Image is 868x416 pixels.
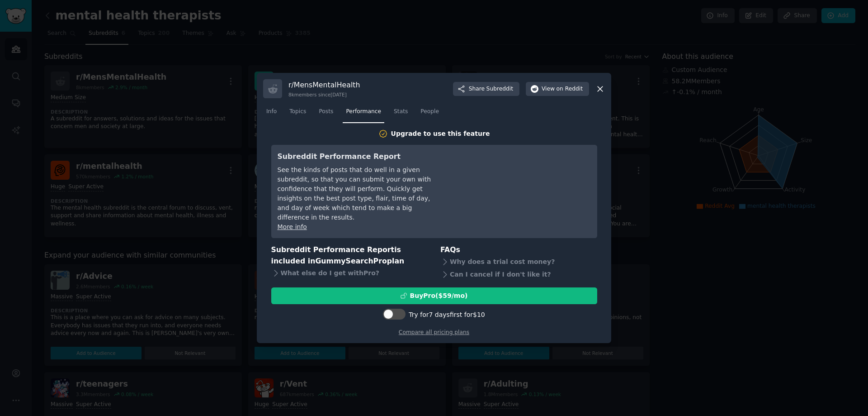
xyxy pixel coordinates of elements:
span: Performance [346,108,381,116]
div: Buy Pro ($ 59 /mo ) [410,291,468,301]
a: Performance [343,105,384,123]
button: Viewon Reddit [526,82,589,96]
span: Topics [289,108,306,116]
div: Try for 7 days first for $10 [409,310,485,320]
h3: r/ MensMentalHealth [288,80,360,90]
span: on Reddit [557,85,583,93]
iframe: YouTube video player [455,151,591,219]
h3: FAQs [440,244,597,256]
span: Subreddit [486,85,513,93]
div: See the kinds of posts that do well in a given subreddit, so that you can submit your own with co... [278,165,443,222]
button: ShareSubreddit [453,82,519,96]
a: People [417,105,442,123]
span: Posts [319,108,333,116]
span: Share [469,85,513,93]
h3: Subreddit Performance Report is included in plan [271,244,428,267]
div: Can I cancel if I don't like it? [440,268,597,281]
a: Info [263,105,280,123]
a: Stats [391,105,411,123]
a: Compare all pricing plans [399,329,469,335]
a: More info [278,223,307,230]
span: People [420,108,439,116]
button: BuyPro($59/mo) [271,287,597,304]
span: GummySearch Pro [315,257,387,265]
div: What else do I get with Pro ? [271,267,428,279]
span: Info [266,108,277,116]
div: 8k members since [DATE] [288,91,360,98]
span: Stats [394,108,408,116]
a: Topics [286,105,309,123]
h3: Subreddit Performance Report [278,151,443,163]
a: Posts [316,105,336,123]
div: Upgrade to use this feature [391,129,490,139]
span: View [542,85,583,93]
div: Why does a trial cost money? [440,256,597,268]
